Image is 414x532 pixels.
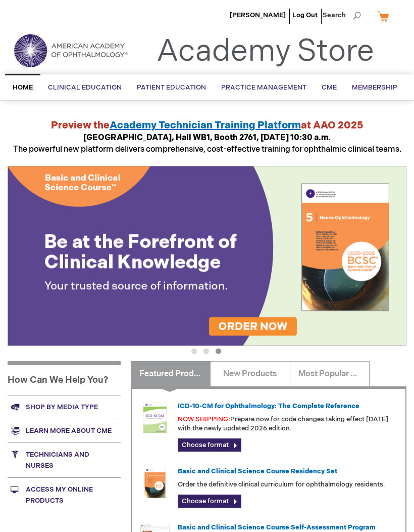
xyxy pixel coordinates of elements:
[322,83,337,92] span: CME
[178,495,241,508] a: Choose format
[203,348,209,354] button: 2 of 3
[140,403,170,433] img: 0120008u_42.png
[178,415,230,423] font: NOW SHIPPING:
[178,480,397,490] p: Order the definitive clinical curriculum for ophthalmology residents.
[140,468,170,498] img: 02850963u_47.png
[292,11,318,19] a: Log Out
[8,477,121,512] a: Access My Online Products
[178,415,397,433] p: Prepare now for code changes taking effect [DATE] with the newly updated 2026 edition.
[157,33,374,70] a: Academy Store
[8,395,121,419] a: Shop by media type
[323,5,361,25] span: Search
[110,119,301,131] a: Academy Technician Training Platform
[13,83,33,92] span: Home
[178,523,376,531] a: Basic and Clinical Science Course Self-Assessment Program
[131,361,211,386] a: Featured Products
[8,361,121,395] h1: How Can We Help You?
[178,402,359,410] a: ICD-10-CM for Ophthalmology: The Complete Reference
[290,361,370,386] a: Most Popular Products
[8,442,121,477] a: Technicians and nurses
[51,119,364,131] strong: Preview the at AAO 2025
[178,467,337,475] a: Basic and Clinical Science Course Residency Set
[191,348,197,354] button: 1 of 3
[216,348,221,354] button: 3 of 3
[83,133,331,143] strong: [GEOGRAPHIC_DATA], Hall WB1, Booth 2761, [DATE] 10:30 a.m.
[178,438,241,452] a: Choose format
[8,419,121,442] a: Learn more about CME
[210,361,290,386] a: New Products
[13,133,401,154] span: The powerful new platform delivers comprehensive, cost-effective training for ophthalmic clinical...
[352,83,397,92] span: Membership
[230,11,286,19] a: [PERSON_NAME]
